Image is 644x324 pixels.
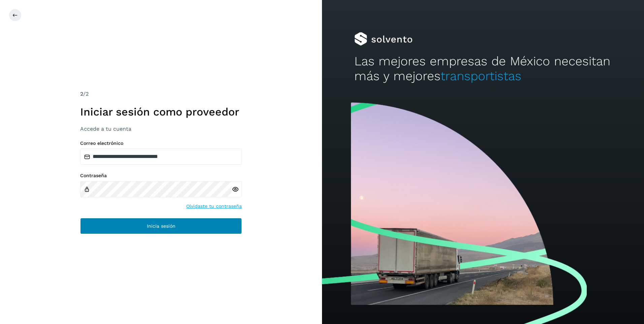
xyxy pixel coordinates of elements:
[147,224,175,228] span: Inicia sesión
[80,140,242,146] label: Correo electrónico
[80,218,242,234] button: Inicia sesión
[80,91,83,97] span: 2
[80,90,242,98] div: /2
[186,203,242,210] a: Olvidaste tu contraseña
[354,54,612,84] h2: Las mejores empresas de México necesitan más y mejores
[441,69,521,83] span: transportistas
[80,173,242,179] label: Contraseña
[80,105,242,118] h1: Iniciar sesión como proveedor
[80,126,242,132] h3: Accede a tu cuenta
